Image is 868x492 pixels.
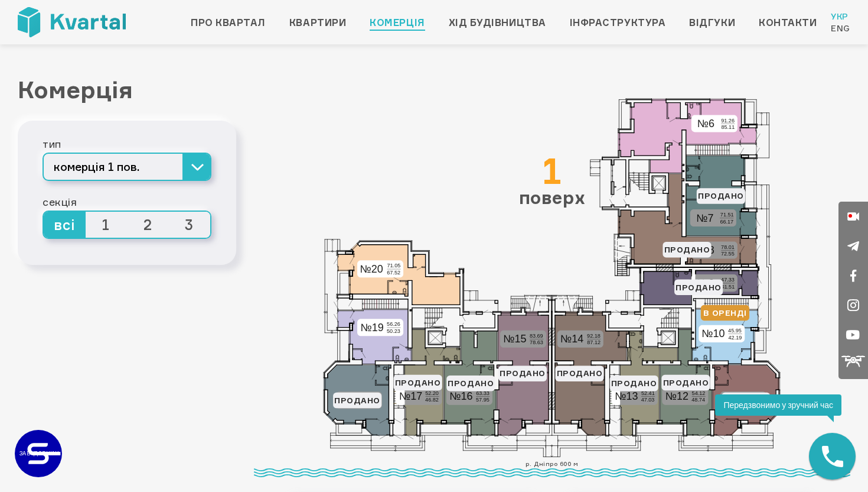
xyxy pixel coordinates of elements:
a: Про квартал [191,15,266,30]
img: Kvartal [18,7,126,37]
text: ЗАБУДОВНИК [22,451,57,457]
a: Укр [831,11,850,22]
a: Відгуки [689,15,735,30]
div: секція [43,193,211,211]
span: всі [44,212,86,238]
a: Хід будівництва [449,15,546,30]
span: 3 [169,212,211,238]
button: комерція 1 пов. [43,153,211,181]
a: Комерція [370,15,425,30]
span: 2 [127,212,169,238]
a: Eng [831,22,850,34]
div: тип [43,135,211,153]
div: Передзвонимо у зручний час [715,394,841,416]
div: 1 [519,153,585,189]
h1: Комерція [18,77,236,103]
a: ЗАБУДОВНИК [15,430,62,477]
a: Інфраструктура [570,15,666,30]
div: р. Дніпро 600 м [254,459,850,477]
div: поверх [519,153,585,206]
span: 1 [86,212,128,238]
a: Контакти [759,15,817,30]
a: Квартири [289,15,346,30]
